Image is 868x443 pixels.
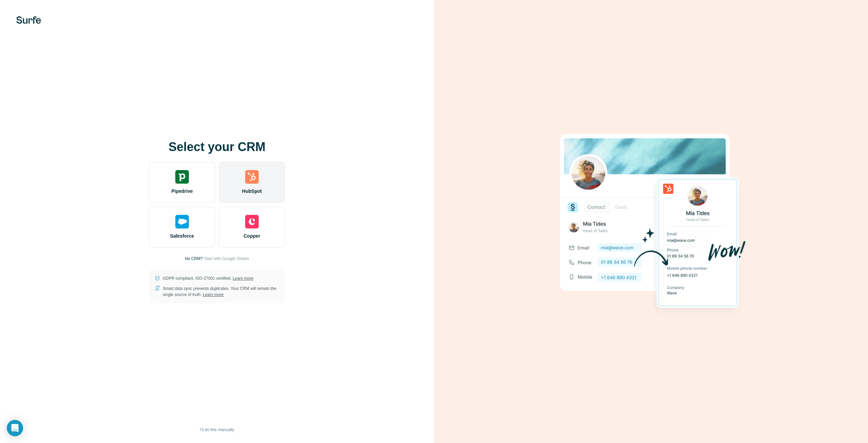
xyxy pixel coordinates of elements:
span: Pipedrive [171,188,193,195]
img: HUBSPOT image [556,123,746,320]
button: I’ll do this manually [195,425,239,435]
span: Copper [244,233,260,239]
button: Start with Google Sheets [204,256,249,262]
span: Salesforce [170,233,194,239]
img: salesforce's logo [175,215,189,228]
p: No CRM? [185,256,203,262]
img: hubspot's logo [245,170,259,184]
img: pipedrive's logo [175,170,189,184]
div: Open Intercom Messenger [7,420,23,436]
h1: Select your CRM [149,140,285,154]
span: HubSpot [242,188,262,195]
p: GDPR compliant. ISO-27001 certified. [163,275,253,281]
a: Learn more [203,292,223,297]
p: Smart data sync prevents duplicates. Your CRM will remain the single source of truth. [163,285,279,298]
img: copper's logo [245,215,259,228]
a: Learn more [233,276,253,281]
img: Surfe's logo [16,16,41,24]
span: I’ll do this manually [200,427,234,433]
